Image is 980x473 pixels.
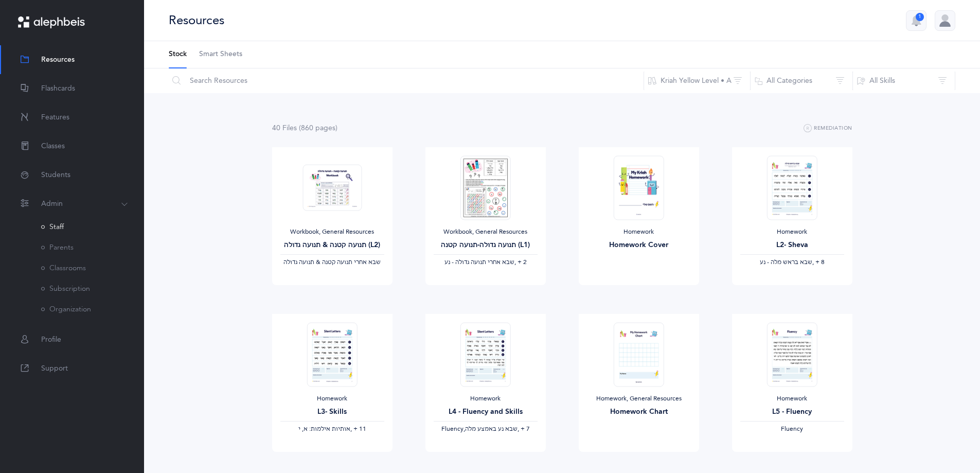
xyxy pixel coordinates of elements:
[434,240,538,251] div: תנועה גדולה-תנועה קטנה (L1)
[41,335,61,345] span: Profile
[434,425,538,433] div: ‪, + 7‬
[169,12,224,29] div: Resources
[434,228,538,236] div: Workbook, General Resources
[434,407,538,417] div: L4 - Fluency and Skills
[41,199,63,209] span: Admin
[307,322,357,387] img: Homework_L3_Skills_Y_EN_thumbnail_1741229587.png
[434,395,538,403] div: Homework
[750,68,853,93] button: All Categories
[280,240,384,251] div: תנועה קטנה & תנועה גדולה (L2)
[280,228,384,236] div: Workbook, General Resources
[767,322,817,387] img: Homework_L6_Fluency_Y_EN_thumbnail_1731220590.png
[740,425,844,433] div: Fluency
[613,322,664,387] img: My_Homework_Chart_1_thumbnail_1716209946.png
[280,407,384,417] div: L3- Skills
[41,112,69,123] span: Features
[298,425,350,432] span: ‫אותיות אילמות: א, י‬
[41,83,75,94] span: Flashcards
[41,170,70,181] span: Students
[587,407,691,417] div: Homework Chart
[465,425,518,432] span: ‫שבא נע באמצע מלה‬
[41,285,90,293] a: Subscription
[587,228,691,236] div: Homework
[272,124,297,132] span: 40 File
[740,240,844,251] div: L2- Sheva
[280,395,384,403] div: Homework
[760,258,812,266] span: ‫שבא בראש מלה - נע‬
[852,68,955,93] button: All Skills
[587,395,691,403] div: Homework, General Resources
[41,243,74,252] a: Parents
[906,10,926,31] button: 1
[302,164,362,211] img: Tenuah_Gedolah.Ketana-Workbook-SB_thumbnail_1685245466.png
[804,122,852,135] button: Remediation
[41,55,75,65] span: Resources
[41,223,64,231] a: Staff
[41,264,86,272] a: Classrooms
[460,155,510,220] img: Alephbeis__%D7%AA%D7%A0%D7%95%D7%A2%D7%94_%D7%92%D7%93%D7%95%D7%9C%D7%94-%D7%A7%D7%98%D7%A0%D7%94...
[299,124,337,132] span: (860 page )
[441,425,465,432] span: Fluency,
[740,407,844,417] div: L5 - Fluency
[767,155,817,220] img: Homework_L8_Sheva_O-A_Yellow_EN_thumbnail_1754036707.png
[294,124,297,132] span: s
[740,228,844,236] div: Homework
[613,155,664,220] img: Homework-Cover-EN_thumbnail_1597602968.png
[168,68,644,93] input: Search Resources
[332,124,335,132] span: s
[740,258,844,267] div: ‪, + 8‬
[280,425,384,433] div: ‪, + 11‬
[283,258,381,266] span: ‫שבא אחרי תנועה קטנה & תנועה גדולה‬
[444,258,514,266] span: ‫שבא אחרי תנועה גדולה - נע‬
[460,322,510,387] img: Homework_L11_Skills%2BFlunecy-O-A-EN_Yellow_EN_thumbnail_1741229997.png
[41,363,68,374] span: Support
[587,240,691,251] div: Homework Cover
[199,49,242,60] span: Smart Sheets
[916,13,924,21] div: 1
[740,395,844,403] div: Homework
[929,422,968,461] iframe: Drift Widget Chat Controller
[41,305,91,313] a: Organization
[41,141,65,152] span: Classes
[434,258,538,267] div: ‪, + 2‬
[644,68,751,93] button: Kriah Yellow Level • A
